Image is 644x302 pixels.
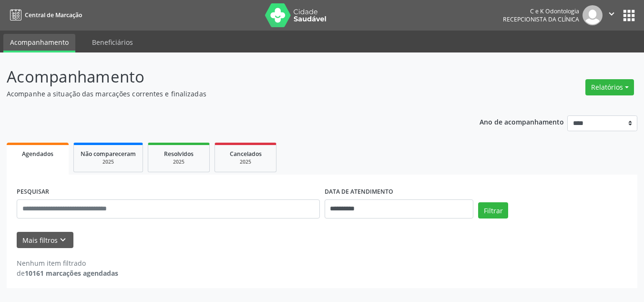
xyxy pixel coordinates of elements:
[583,5,603,25] img: img
[222,158,269,166] div: 2025
[325,185,393,199] label: DATA DE ATENDIMENTO
[480,115,564,127] p: Ano de acompanhamento
[22,150,53,158] span: Agendados
[503,15,579,23] span: Recepcionista da clínica
[478,202,508,219] button: Filtrar
[81,158,136,166] div: 2025
[155,158,203,166] div: 2025
[7,7,82,23] a: Central de Marcação
[17,268,118,278] div: de
[3,34,75,52] a: Acompanhamento
[230,150,262,158] span: Cancelados
[17,258,118,268] div: Nenhum item filtrado
[17,232,73,249] button: Mais filtroskeyboard_arrow_down
[7,65,448,89] p: Acompanhamento
[81,150,136,158] span: Não compareceram
[25,11,82,19] span: Central de Marcação
[603,5,621,25] button: 
[503,7,579,15] div: C e K Odontologia
[164,150,194,158] span: Resolvidos
[7,89,448,99] p: Acompanhe a situação das marcações correntes e finalizadas
[17,185,49,199] label: PESQUISAR
[585,79,634,95] button: Relatórios
[25,269,118,278] strong: 10161 marcações agendadas
[621,7,637,24] button: apps
[58,235,68,245] i: keyboard_arrow_down
[606,9,617,19] i: 
[85,34,140,51] a: Beneficiários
